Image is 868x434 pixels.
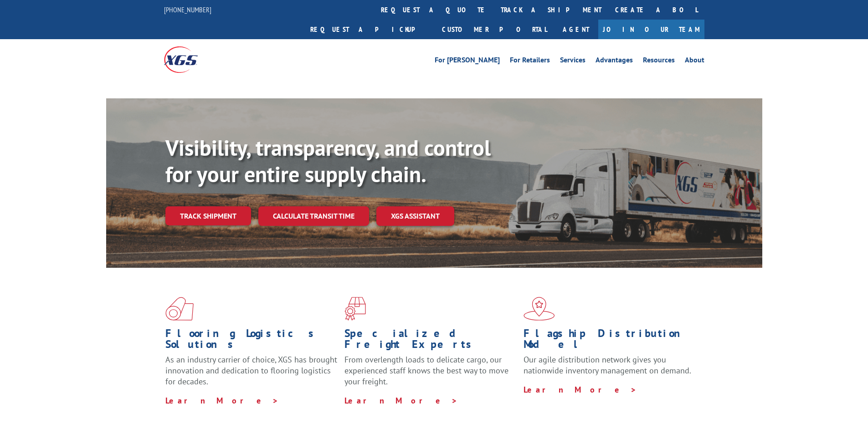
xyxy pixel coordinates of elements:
a: Request a pickup [303,20,435,39]
h1: Specialized Freight Experts [344,328,517,354]
h1: Flagship Distribution Model [524,328,696,354]
span: As an industry carrier of choice, XGS has brought innovation and dedication to flooring logistics... [165,354,337,387]
img: xgs-icon-total-supply-chain-intelligence-red [165,297,194,321]
a: Track shipment [165,206,251,225]
p: From overlength loads to delicate cargo, our experienced staff knows the best way to move your fr... [344,354,517,395]
b: Visibility, transparency, and control for your entire supply chain. [165,133,491,188]
img: xgs-icon-focused-on-flooring-red [344,297,366,321]
a: XGS ASSISTANT [376,206,454,226]
a: Join Our Team [598,20,704,39]
a: Advantages [596,56,633,66]
a: Services [560,56,586,66]
span: Our agile distribution network gives you nationwide inventory management on demand. [524,354,691,376]
a: Calculate transit time [258,206,369,226]
a: About [685,56,704,66]
a: [PHONE_NUMBER] [164,5,211,14]
a: Learn More > [165,395,279,406]
img: xgs-icon-flagship-distribution-model-red [524,297,555,321]
a: Agent [554,20,598,39]
a: Learn More > [524,384,637,395]
a: For Retailers [510,56,550,66]
a: Customer Portal [435,20,554,39]
a: Learn More > [344,395,458,406]
a: Resources [643,56,675,66]
h1: Flooring Logistics Solutions [165,328,338,354]
a: For [PERSON_NAME] [435,56,500,66]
